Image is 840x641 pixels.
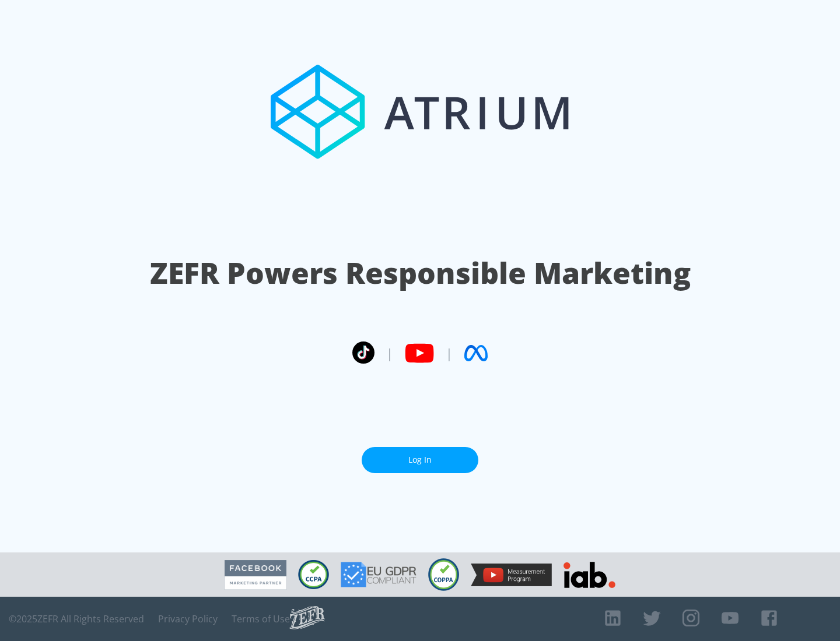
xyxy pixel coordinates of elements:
a: Log In [362,447,478,473]
h1: ZEFR Powers Responsible Marketing [150,253,691,293]
img: YouTube Measurement Program [471,563,552,586]
img: COPPA Compliant [428,558,459,591]
img: IAB [563,562,615,588]
span: © 2025 ZEFR All Rights Reserved [9,613,144,625]
img: CCPA Compliant [298,560,329,589]
img: Facebook Marketing Partner [225,560,286,590]
img: GDPR Compliant [341,562,416,587]
a: Privacy Policy [158,613,218,625]
a: Terms of Use [232,613,290,625]
span: | [386,344,393,362]
span: | [446,344,453,362]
